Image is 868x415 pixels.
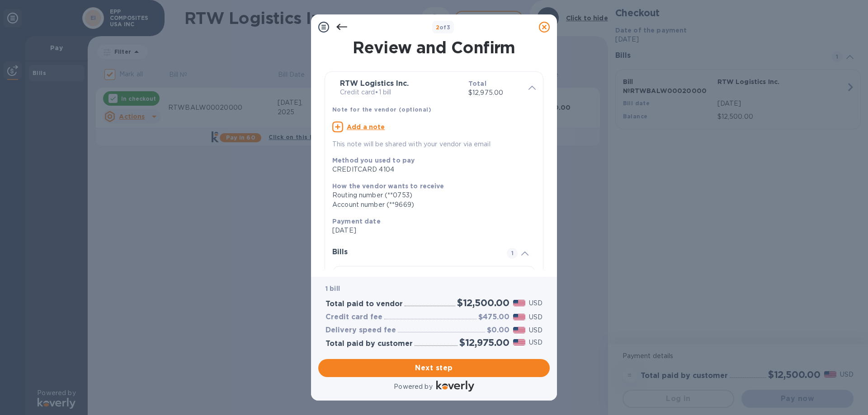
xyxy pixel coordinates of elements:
b: How the vendor wants to receive [332,182,444,190]
p: USD [529,338,542,347]
span: Next step [325,363,542,373]
p: [DATE] [332,226,528,235]
div: Routing number (**0753) [332,191,528,200]
div: RTW Logistics Inc.Credit card•1 billTotal$12,975.00Note for the vendor (optional)Add a noteThis n... [332,79,536,149]
div: Account number (**9669) [332,200,528,210]
h3: Delivery speed fee [325,326,396,335]
p: USD [529,312,542,322]
h3: $0.00 [487,326,509,335]
h3: Bills [332,248,496,256]
img: USD [513,300,525,306]
p: $12,975.00 [468,88,521,98]
div: CREDITCARD 4104 [332,165,528,174]
p: Powered by [394,382,432,392]
b: Total [468,80,486,87]
b: 1 bill [325,285,340,292]
span: 2 [436,24,439,31]
p: USD [529,326,542,335]
img: USD [513,314,525,320]
h1: Review and Confirm [323,38,545,57]
span: 1 [507,248,518,259]
b: of 3 [436,24,451,31]
b: Note for the vendor (optional) [332,106,431,113]
b: Method you used to pay [332,157,415,164]
h3: Total paid to vendor [325,300,403,308]
button: Next step [318,359,550,377]
h3: Credit card fee [325,313,382,322]
p: This note will be shared with your vendor via email [332,140,536,149]
p: Credit card • 1 bill [340,88,461,97]
h3: Total paid by customer [325,340,413,348]
img: USD [513,327,525,333]
img: Logo [436,381,474,392]
img: USD [513,339,525,345]
u: Add a note [347,123,385,131]
h2: $12,975.00 [459,337,509,348]
b: Payment date [332,218,381,225]
p: USD [529,298,542,308]
h2: $12,500.00 [457,297,509,308]
h3: $475.00 [478,313,509,322]
b: RTW Logistics Inc. [340,79,409,88]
